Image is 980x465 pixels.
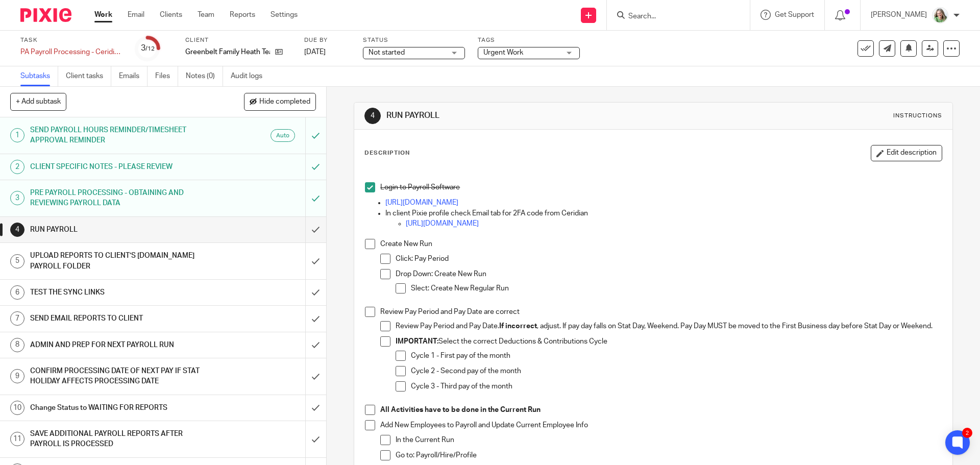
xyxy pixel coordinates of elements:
p: In the Current Run [396,435,941,445]
h1: SEND PAYROLL HOURS REMINDER/TIMESHEET APPROVAL REMINDER [30,123,207,149]
p: Description [364,149,410,157]
label: Status [363,36,465,44]
div: 3 [141,42,155,54]
button: Hide completed [244,93,316,110]
div: 2 [962,428,972,438]
div: 9 [10,369,24,383]
p: Create New Run [380,239,941,249]
span: [DATE] [304,48,326,56]
h1: CLIENT SPECIFIC NOTES - PLEASE REVIEW [30,159,207,175]
div: 6 [10,285,24,300]
h1: CONFIRM PROCESSING DATE OF NEXT PAY IF STAT HOLIDAY AFFECTS PROCESSING DATE [30,363,207,389]
p: Review Pay Period and Pay Date are correct [380,307,941,317]
p: Drop Down: Create New Run [396,269,941,279]
img: Pixie [20,8,71,22]
p: In client Pixie profile check Email tab for 2FA code from Ceridian [385,208,941,218]
label: Tags [478,36,580,44]
h1: ADMIN AND PREP FOR NEXT PAYROLL RUN [30,337,207,353]
a: Files [155,66,178,86]
p: Go to: Payroll/Hire/Profile [396,450,941,460]
a: Email [128,10,144,20]
p: Login to Payroll Software [380,182,941,192]
p: Add New Employees to Payroll and Update Current Employee Info [380,420,941,430]
label: Task [20,36,122,44]
h1: RUN PAYROLL [386,110,675,121]
p: Slect: Create New Regular Run [411,283,941,293]
p: Cycle 1 - First pay of the month [411,351,941,361]
span: Urgent Work [483,49,523,56]
div: 10 [10,401,24,415]
div: 5 [10,254,24,268]
a: Emails [119,66,148,86]
h1: TEST THE SYNC LINKS [30,285,207,300]
div: 4 [364,108,381,124]
p: Greenbelt Family Heath Team [185,47,270,57]
a: [URL][DOMAIN_NAME] [406,220,479,227]
img: KC%20Photo.jpg [932,7,948,23]
h1: RUN PAYROLL [30,222,207,237]
p: Select the correct Deductions & Contributions Cycle [396,336,941,347]
button: + Add subtask [10,93,66,110]
div: 4 [10,223,24,237]
label: Due by [304,36,350,44]
div: 11 [10,432,24,446]
a: Work [94,10,112,20]
p: [PERSON_NAME] [871,10,927,20]
a: Client tasks [66,66,111,86]
strong: IMPORTANT: [396,338,438,345]
p: Click: Pay Period [396,254,941,264]
div: 7 [10,311,24,326]
h1: UPLOAD REPORTS TO CLIENT’S [DOMAIN_NAME] PAYROLL FOLDER [30,248,207,274]
button: Edit description [871,145,942,161]
h1: SEND EMAIL REPORTS TO CLIENT [30,311,207,326]
a: Reports [230,10,255,20]
div: 3 [10,191,24,205]
small: /12 [145,46,155,52]
a: Team [198,10,214,20]
div: Instructions [893,112,942,120]
a: Subtasks [20,66,58,86]
a: Clients [160,10,182,20]
div: 2 [10,160,24,174]
a: Audit logs [231,66,270,86]
a: Settings [271,10,298,20]
p: Cycle 2 - Second pay of the month [411,366,941,376]
a: [URL][DOMAIN_NAME] [385,199,458,206]
span: Not started [369,49,405,56]
div: PA Payroll Processing - Ceridian - Bi-Weekly [20,47,122,57]
p: Review Pay Period and Pay Date. , adjust. If pay day falls on Stat Day, Weekend. Pay Day MUST be ... [396,321,941,331]
div: Auto [271,129,295,142]
p: Cycle 3 - Third pay of the month [411,381,941,391]
h1: Change Status to WAITING FOR REPORTS [30,400,207,415]
div: 8 [10,338,24,352]
a: Notes (0) [186,66,223,86]
label: Client [185,36,291,44]
input: Search [627,12,719,21]
span: Get Support [775,11,814,18]
strong: If incorrect [499,323,537,330]
div: 1 [10,128,24,142]
h1: SAVE ADDITIONAL PAYROLL REPORTS AFTER PAYROLL IS PROCESSED [30,426,207,452]
span: Hide completed [259,98,310,106]
h1: PRE PAYROLL PROCESSING - OBTAINING AND REVIEWING PAYROLL DATA [30,185,207,211]
strong: All Activities have to be done in the Current Run [380,406,541,413]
